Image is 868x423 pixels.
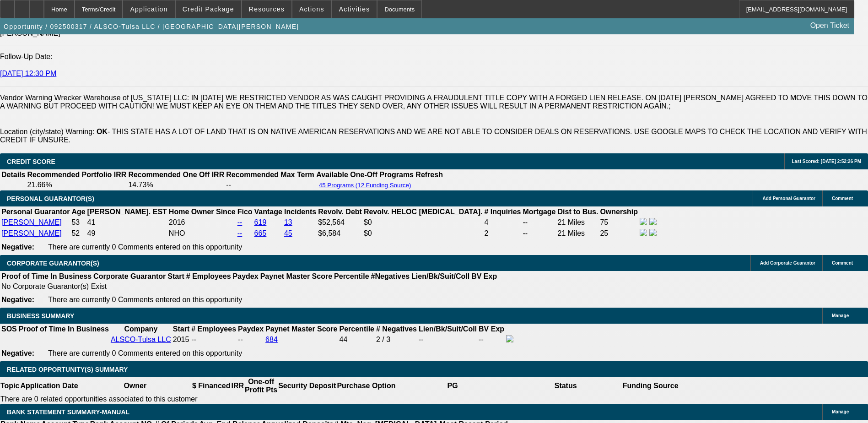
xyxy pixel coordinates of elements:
[226,170,315,179] th: Recommended Max Term
[186,272,231,280] b: # Employees
[484,208,521,216] b: # Inquiries
[191,325,236,333] b: # Employees
[557,217,599,228] td: 21 Miles
[128,180,225,190] td: 14.73%
[27,180,127,190] td: 21.66%
[130,5,167,13] span: Application
[316,170,415,179] th: Available One-Off Programs
[1,208,70,216] b: Personal Guarantor
[111,336,171,343] a: ALSCO-Tulsa LLC
[20,377,78,395] th: Application Date
[832,196,853,201] span: Comment
[173,325,189,333] b: Start
[7,158,55,165] span: CREDIT SCORE
[79,377,192,395] th: Owner
[376,325,417,333] b: # Negatives
[479,325,504,333] b: BV Exp
[237,229,243,237] a: --
[649,218,657,225] img: linkedin-icon.png
[371,272,410,280] b: #Negatives
[832,313,849,318] span: Manage
[318,208,362,216] b: Revolv. Debt
[640,229,647,236] img: facebook-icon.png
[1,349,34,357] b: Negative:
[558,208,598,216] b: Dist to Bus.
[364,208,483,216] b: Revolv. HELOC [MEDICAL_DATA].
[87,217,167,228] td: 41
[318,228,362,239] td: $6,584
[396,377,509,395] th: PG
[318,217,362,228] td: $52,564
[334,272,369,280] b: Percentile
[418,335,477,345] td: --
[1,170,26,179] th: Details
[192,377,231,395] th: $ Financed
[557,228,599,239] td: 21 Miles
[173,335,190,345] td: 2015
[226,180,315,190] td: --
[316,181,414,189] button: 45 Programs (12 Funding Source)
[506,335,513,342] img: facebook-icon.png
[169,208,236,216] b: Home Owner Since
[237,208,253,216] b: Fico
[7,312,74,320] span: BUSINESS SUMMARY
[93,272,166,280] b: Corporate Guarantor
[1,282,501,291] td: No Corporate Guarantor(s) Exist
[18,325,109,334] th: Proof of Time In Business
[411,272,469,280] b: Lien/Bk/Suit/Coll
[299,5,324,13] span: Actions
[832,260,853,266] span: Comment
[249,5,285,13] span: Resources
[168,228,236,239] td: NHO
[128,170,225,179] th: Recommended One Off IRR
[832,409,849,414] span: Manage
[254,208,282,216] b: Vantage
[363,217,483,228] td: $0
[191,336,196,343] span: --
[284,218,292,226] a: 13
[1,325,17,334] th: SOS
[71,217,86,228] td: 53
[169,218,185,226] span: 2016
[640,218,647,225] img: facebook-icon.png
[649,229,657,236] img: linkedin-icon.png
[478,335,505,345] td: --
[278,377,336,395] th: Security Deposit
[123,0,174,18] button: Application
[238,325,264,333] b: Paydex
[415,170,443,179] th: Refresh
[762,196,815,201] span: Add Personal Guarantor
[71,208,85,216] b: Age
[376,336,417,344] div: 2 / 3
[237,218,243,226] a: --
[183,5,234,13] span: Credit Package
[339,5,370,13] span: Activities
[4,23,299,30] span: Opportunity / 092500317 / ALSCO-Tulsa LLC / [GEOGRAPHIC_DATA][PERSON_NAME]
[254,218,267,226] a: 619
[244,377,278,395] th: One-off Profit Pts
[48,243,242,251] span: There are currently 0 Comments entered on this opportunity
[237,335,264,345] td: --
[340,336,374,344] div: 44
[265,325,337,333] b: Paynet Master Score
[599,228,638,239] td: 25
[7,260,99,267] span: CORPORATE GUARANTOR(S)
[87,228,167,239] td: 49
[71,228,86,239] td: 52
[1,229,62,237] a: [PERSON_NAME]
[242,0,291,18] button: Resources
[509,377,622,395] th: Status
[260,272,332,280] b: Paynet Master Score
[97,128,108,136] b: OK
[27,170,127,179] th: Recommended Portfolio IRR
[622,377,679,395] th: Funding Source
[600,208,638,216] b: Ownership
[471,272,497,280] b: BV Exp
[1,243,34,251] b: Negative:
[760,260,815,266] span: Add Corporate Guarantor
[1,272,92,281] th: Proof of Time In Business
[1,296,34,304] b: Negative:
[167,272,184,280] b: Start
[124,325,157,333] b: Company
[176,0,241,18] button: Credit Package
